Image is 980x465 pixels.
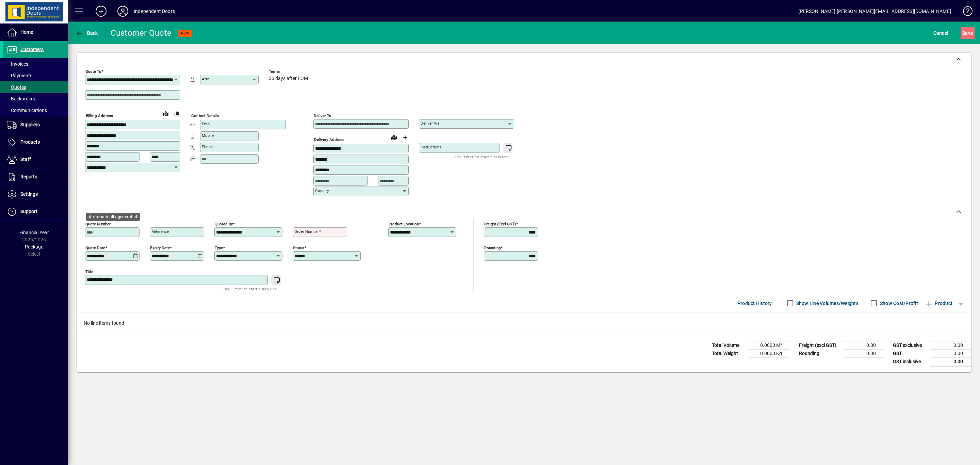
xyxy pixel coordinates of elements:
[150,245,170,250] mat-label: Expiry date
[749,349,790,357] td: 0.0000 Kg
[3,169,68,186] a: Reports
[171,108,182,119] button: Copy to Delivery address
[20,191,38,197] span: Settings
[20,122,40,127] span: Suppliers
[798,6,951,17] div: [PERSON_NAME] [PERSON_NAME][EMAIL_ADDRESS][DOMAIN_NAME]
[930,349,971,357] td: 0.00
[293,245,304,250] mat-label: Status
[160,108,171,119] a: View on map
[889,357,930,366] td: GST inclusive
[961,27,975,39] button: Save
[73,27,100,39] button: Back
[68,27,105,39] app-page-header-button: Back
[3,81,68,93] a: Quotes
[708,349,749,357] td: Total Weight
[933,28,948,38] span: Cancel
[7,108,47,113] span: Communications
[20,157,31,162] span: Staff
[202,133,214,138] mat-label: Mobile
[134,6,175,17] div: Independent Doors
[930,357,971,366] td: 0.00
[796,349,843,357] td: Rounding
[925,298,952,309] span: Product
[484,245,501,250] mat-label: Rounding
[151,229,169,234] mat-label: Reference
[3,151,68,168] a: Staff
[484,221,516,226] mat-label: Freight (excl GST)
[421,121,439,126] mat-label: Deliver via
[215,245,223,250] mat-label: Type
[749,341,790,349] td: 0.0000 M³
[85,269,93,274] mat-label: Title
[737,298,772,309] span: Product History
[3,203,68,220] a: Support
[958,1,971,23] a: Knowledge Base
[181,31,190,35] span: NEW
[86,213,140,221] div: Automatically generated
[20,29,33,35] span: Home
[3,93,68,105] a: Backorders
[85,69,101,74] mat-label: Quote To
[932,27,950,39] button: Cancel
[85,245,105,250] mat-label: Quote date
[3,58,68,70] a: Invoices
[202,122,212,126] mat-label: Email
[90,5,112,17] button: Add
[112,5,134,17] button: Profile
[930,341,971,349] td: 0.00
[796,341,843,349] td: Freight (excl GST)
[921,297,956,309] button: Product
[889,349,930,357] td: GST
[20,209,37,214] span: Support
[75,30,98,36] span: Back
[314,113,331,118] mat-label: Deliver To
[735,297,775,309] button: Product History
[7,96,35,101] span: Backorders
[843,341,884,349] td: 0.00
[421,145,441,149] mat-label: Instructions
[389,132,399,143] a: View on map
[889,341,930,349] td: GST exclusive
[20,47,44,52] span: Customers
[3,70,68,81] a: Payments
[795,300,859,307] label: Show Line Volumes/Weights
[843,349,884,357] td: 0.00
[399,132,410,143] button: Choose address
[224,285,277,293] mat-hint: Use 'Enter' to start a new line
[315,188,329,193] mat-label: Country
[25,244,43,250] span: Package
[269,76,308,81] span: 30 days after EOM
[455,153,509,161] mat-hint: Use 'Enter' to start a new line
[202,144,213,149] mat-label: Phone
[3,116,68,133] a: Suppliers
[3,186,68,203] a: Settings
[202,77,209,81] mat-label: Attn
[269,69,310,74] span: Terms
[879,300,918,307] label: Show Cost/Profit
[3,24,68,41] a: Home
[294,229,319,234] mat-label: Order number
[7,61,28,67] span: Invoices
[20,174,37,179] span: Reports
[962,30,965,36] span: S
[215,221,233,226] mat-label: Quoted by
[20,139,40,145] span: Products
[708,341,749,349] td: Total Volume
[389,221,419,226] mat-label: Product location
[77,313,971,334] div: No line items found
[7,84,26,90] span: Quotes
[3,134,68,151] a: Products
[19,230,49,235] span: Financial Year
[3,105,68,116] a: Communications
[7,73,32,78] span: Payments
[962,28,973,38] span: ave
[111,28,172,38] div: Customer Quote
[85,221,111,226] mat-label: Quote number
